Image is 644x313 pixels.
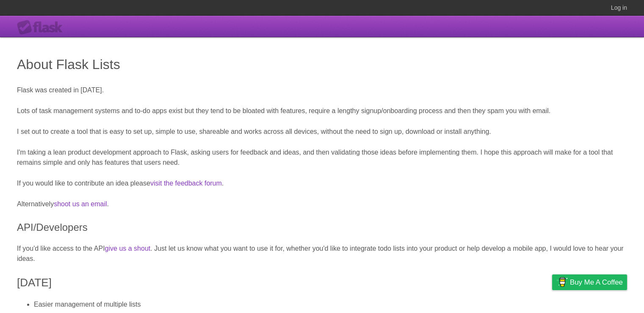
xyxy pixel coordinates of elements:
p: I'm taking a lean product development approach to Flask, asking users for feedback and ideas, and... [17,147,627,168]
a: visit the feedback forum [150,180,222,187]
p: Lots of task management systems and to-do apps exist but they tend to be bloated with features, r... [17,106,627,116]
p: If you would like to contribute an idea please . [17,178,627,188]
h3: [DATE] [17,274,627,291]
h2: API/Developers [17,220,627,235]
p: Flask was created in [DATE]. [17,85,627,95]
p: Alternatively . [17,199,627,209]
h1: About Flask Lists [17,54,627,75]
a: give us a shout [105,245,151,252]
li: Easier management of multiple lists [34,299,627,310]
span: Buy me a coffee [570,275,623,290]
img: Buy me a coffee [556,275,568,289]
a: Buy me a coffee [552,274,627,290]
p: If you'd like access to the API . Just let us know what you want to use it for, whether you'd lik... [17,244,627,264]
p: I set out to create a tool that is easy to set up, simple to use, shareable and works across all ... [17,127,627,137]
div: Flask [17,20,68,35]
a: shoot us an email [54,200,107,208]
